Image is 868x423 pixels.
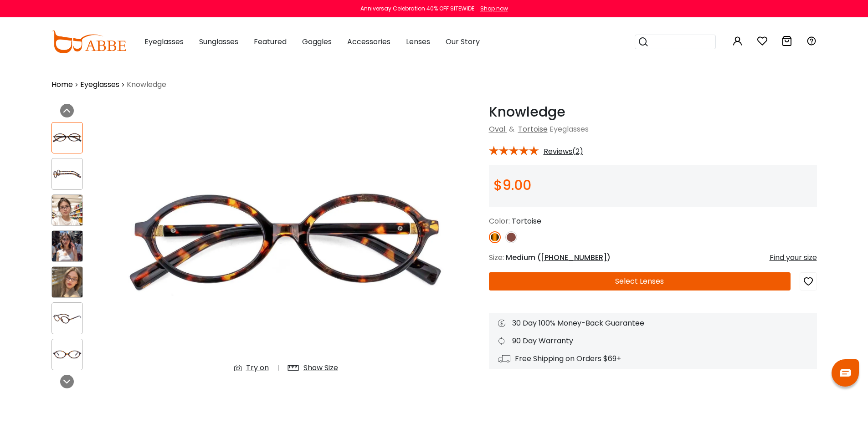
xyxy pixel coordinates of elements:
[406,36,430,47] span: Lenses
[246,362,269,373] div: Try on
[489,216,510,226] span: Color:
[507,124,516,134] span: &
[544,148,583,156] span: Reviews(2)
[498,336,808,347] div: 90 Day Warranty
[52,130,82,146] img: Knowledge Tortoise Acetate Eyeglasses , UniversalBridgeFit Frames from ABBE Glasses
[489,272,791,290] button: Select Lenses
[52,267,82,297] img: Knowledge Tortoise Acetate Eyeglasses , UniversalBridgeFit Frames from ABBE Glasses
[493,175,531,195] span: $9.00
[541,252,607,263] span: [PHONE_NUMBER]
[52,311,82,326] img: Knowledge Tortoise Acetate Eyeglasses , UniversalBridgeFit Frames from ABBE Glasses
[550,124,589,134] span: Eyeglasses
[303,362,338,373] div: Show Size
[360,5,474,13] div: Anniversay Celebration 40% OFF SITEWIDE
[770,252,817,263] div: Find your size
[254,36,287,47] span: Featured
[80,79,119,90] a: Eyeglasses
[144,36,184,47] span: Eyeglasses
[120,104,452,381] img: Knowledge Tortoise Acetate Eyeglasses , UniversalBridgeFit Frames from ABBE Glasses
[51,31,126,53] img: abbeglasses.com
[347,36,390,47] span: Accessories
[498,353,808,364] div: Free Shipping on Orders $69+
[127,79,166,90] span: Knowledge
[52,166,82,182] img: Knowledge Tortoise Acetate Eyeglasses , UniversalBridgeFit Frames from ABBE Glasses
[840,369,851,377] img: chat
[52,195,82,225] img: Knowledge Tortoise Acetate Eyeglasses , UniversalBridgeFit Frames from ABBE Glasses
[489,124,505,134] a: Oval
[512,216,541,226] span: Tortoise
[446,36,480,47] span: Our Story
[476,5,508,12] a: Shop now
[199,36,238,47] span: Sunglasses
[302,36,332,47] span: Goggles
[51,79,73,90] a: Home
[498,318,808,329] div: 30 Day 100% Money-Back Guarantee
[506,252,611,263] span: Medium ( )
[480,5,508,13] div: Shop now
[489,252,504,263] span: Size:
[52,231,82,261] img: Knowledge Tortoise Acetate Eyeglasses , UniversalBridgeFit Frames from ABBE Glasses
[52,347,82,362] img: Knowledge Tortoise Acetate Eyeglasses , UniversalBridgeFit Frames from ABBE Glasses
[489,104,817,120] h1: Knowledge
[518,124,548,134] a: Tortoise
